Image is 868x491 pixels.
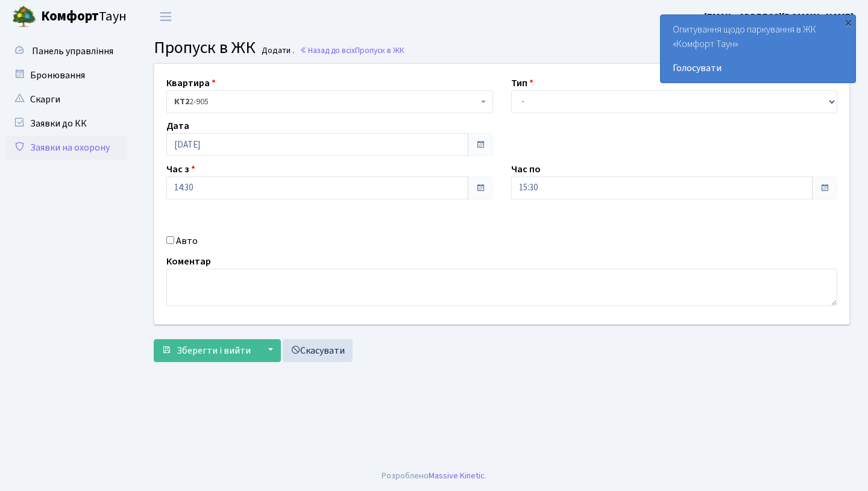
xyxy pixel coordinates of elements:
[259,46,294,56] small: Додати .
[154,36,256,60] span: Пропуск в ЖК
[704,10,854,23] b: [EMAIL_ADDRESS][DOMAIN_NAME]
[429,469,485,482] a: Massive Kinetic
[166,254,211,269] label: Коментар
[32,45,113,58] span: Панель управління
[151,7,181,27] button: Переключити навігацію
[154,339,259,362] button: Зберегти і вийти
[166,90,493,113] span: <b>КТ2</b>&nbsp;&nbsp;&nbsp;2-905
[300,45,404,56] a: Назад до всіхПропуск в ЖК
[166,119,189,133] label: Дата
[12,5,36,29] img: logo.png
[283,339,353,362] a: Скасувати
[6,63,127,87] a: Бронювання
[6,39,127,63] a: Панель управління
[6,111,127,136] a: Заявки до КК
[673,61,843,75] a: Голосувати
[174,96,478,108] span: <b>КТ2</b>&nbsp;&nbsp;&nbsp;2-905
[174,96,189,108] b: КТ2
[842,16,854,28] div: ×
[176,234,198,248] label: Авто
[166,76,216,90] label: Квартира
[355,45,404,56] span: Пропуск в ЖК
[177,344,251,357] span: Зберегти і вийти
[41,7,99,26] b: Комфорт
[704,10,854,24] a: [EMAIL_ADDRESS][DOMAIN_NAME]
[382,469,486,483] div: Розроблено .
[661,15,855,83] div: Опитування щодо паркування в ЖК «Комфорт Таун»
[511,76,533,90] label: Тип
[6,136,127,160] a: Заявки на охорону
[6,87,127,111] a: Скарги
[511,162,541,177] label: Час по
[41,7,127,27] span: Таун
[166,162,195,177] label: Час з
